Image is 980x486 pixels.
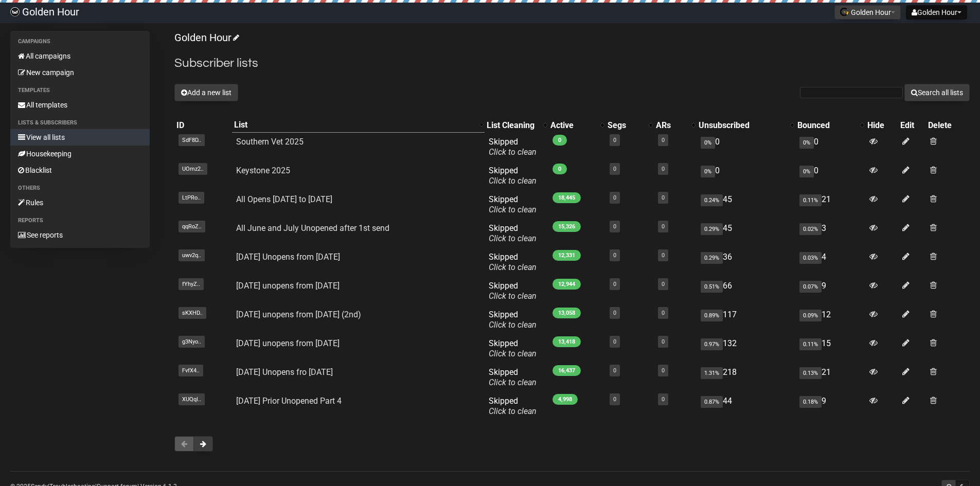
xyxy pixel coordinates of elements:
[662,338,665,345] a: 0
[662,310,665,316] a: 0
[701,137,715,149] span: 0%
[795,219,865,248] td: 3
[489,338,537,358] span: Skipped
[701,194,723,206] span: 0.24%
[795,277,865,305] td: 9
[799,281,822,293] span: 0.07%
[701,396,723,408] span: 0.87%
[613,396,616,403] a: 0
[553,336,581,347] span: 13,418
[795,305,865,334] td: 12
[701,166,715,177] span: 0%
[179,192,204,204] span: LtPRo..
[613,367,616,374] a: 0
[487,120,538,131] div: List Cleaning
[10,194,150,211] a: Rules
[553,279,581,290] span: 12,944
[701,367,723,379] span: 1.31%
[553,308,581,318] span: 13,058
[10,117,150,129] li: Lists & subscribers
[10,129,150,146] a: View all lists
[701,310,723,321] span: 0.89%
[797,120,855,131] div: Bounced
[489,223,537,243] span: Skipped
[489,291,537,301] a: Click to clean
[179,221,205,232] span: qqRoZ..
[799,338,822,350] span: 0.11%
[662,166,665,172] a: 0
[553,221,581,232] span: 15,326
[179,336,205,348] span: g3Nyo..
[10,227,150,243] a: See reports
[489,281,537,301] span: Skipped
[10,64,150,81] a: New campaign
[697,277,795,305] td: 66
[179,249,205,261] span: uwv2q..
[662,137,665,143] a: 0
[489,320,537,330] a: Click to clean
[697,219,795,248] td: 45
[928,120,967,131] div: Delete
[697,133,795,161] td: 0
[795,392,865,421] td: 9
[795,118,865,133] th: Bounced: No sort applied, activate to apply an ascending sort
[236,137,304,147] a: Southern Vet 2025
[174,31,238,44] a: Golden Hour
[662,281,665,287] a: 0
[613,252,616,259] a: 0
[489,367,537,387] span: Skipped
[553,164,567,174] span: 0
[701,281,723,293] span: 0.51%
[799,367,822,379] span: 0.13%
[179,163,207,175] span: UOmz2..
[236,367,333,377] a: [DATE] Unopens fro [DATE]
[697,305,795,334] td: 117
[10,84,150,97] li: Templates
[795,133,865,161] td: 0
[489,194,537,214] span: Skipped
[701,338,723,350] span: 0.97%
[697,190,795,219] td: 45
[926,118,969,133] th: Delete: No sort applied, sorting is disabled
[236,310,361,319] a: [DATE] unopens from [DATE] (2nd)
[489,262,537,272] a: Click to clean
[613,281,616,287] a: 0
[613,310,616,316] a: 0
[662,223,665,230] a: 0
[489,406,537,416] a: Click to clean
[697,118,795,133] th: Unsubscribed: No sort applied, activate to apply an ascending sort
[236,281,340,291] a: [DATE] unopens from [DATE]
[697,334,795,363] td: 132
[613,137,616,143] a: 0
[236,223,389,233] a: All June and July Unopened after 1st send
[553,250,581,261] span: 12,331
[799,223,822,235] span: 0.02%
[795,248,865,277] td: 4
[10,162,150,178] a: Blacklist
[553,192,581,203] span: 18,445
[234,120,474,130] div: List
[10,146,150,162] a: Housekeeping
[489,233,537,243] a: Click to clean
[662,252,665,259] a: 0
[701,223,723,235] span: 0.29%
[656,120,686,131] div: ARs
[10,214,150,227] li: Reports
[489,166,537,186] span: Skipped
[900,120,924,131] div: Edit
[662,367,665,374] a: 0
[174,118,233,133] th: ID: No sort applied, sorting is disabled
[795,190,865,219] td: 21
[799,166,814,177] span: 0%
[662,396,665,403] a: 0
[179,307,206,319] span: sKXHD..
[799,194,822,206] span: 0.11%
[799,137,814,149] span: 0%
[867,120,896,131] div: Hide
[865,118,898,133] th: Hide: No sort applied, sorting is disabled
[697,363,795,392] td: 218
[662,194,665,201] a: 0
[236,194,332,204] a: All Opens [DATE] to [DATE]
[906,5,967,20] button: Golden Hour
[10,182,150,194] li: Others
